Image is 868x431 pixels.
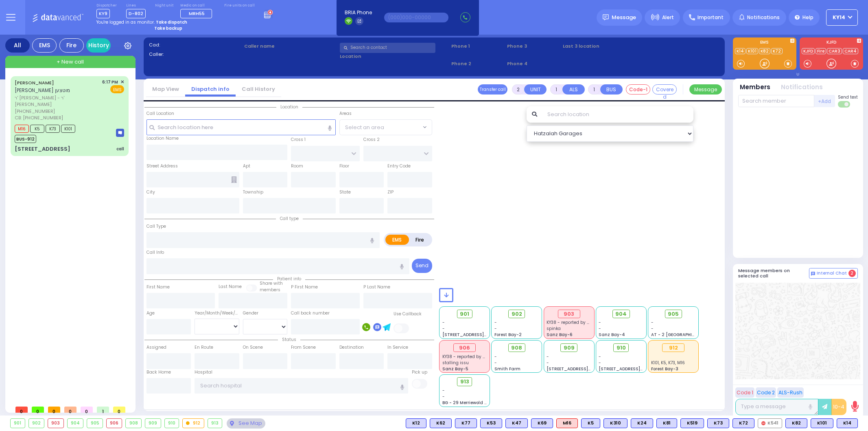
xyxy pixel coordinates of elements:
span: KY38 - reported by KY42 [547,319,597,325]
span: Select an area [345,123,384,132]
label: En Route [195,344,213,351]
label: EMS [733,40,796,46]
label: Pick up [412,369,427,376]
div: K310 [603,418,627,428]
span: - [651,319,654,325]
span: - [547,360,549,366]
div: BLS [707,418,729,428]
span: Alert [662,14,674,21]
span: - [651,325,654,332]
span: stalling issu [442,360,469,366]
div: 908 [126,419,141,428]
span: spinka [547,325,561,332]
div: BLS [455,418,477,428]
span: EMS [110,85,124,93]
div: K69 [531,418,553,428]
div: K53 [480,418,502,428]
div: K81 [656,418,677,428]
div: 906 [107,419,122,428]
span: members [260,287,280,293]
a: Fire [816,48,826,54]
span: [STREET_ADDRESS][PERSON_NAME] [599,366,676,372]
div: BLS [811,418,833,428]
span: 0 [32,407,44,413]
label: Hospital [195,369,212,376]
span: [STREET_ADDRESS][PERSON_NAME] [442,332,519,338]
img: red-radio-icon.svg [761,421,765,425]
label: City [146,189,155,196]
h5: Message members on selected call [738,268,809,279]
div: K62 [430,418,452,428]
div: 912 [183,419,204,428]
label: Dispatcher [96,3,117,8]
label: Caller: [149,51,242,58]
label: Night unit [155,3,173,8]
div: 902 [29,419,44,428]
span: You're logged in as monitor. [96,19,155,25]
a: CAR3 [827,48,842,54]
div: K12 [406,418,426,428]
label: Last 3 location [563,43,641,50]
label: Location [340,53,448,60]
label: Call back number [291,310,330,317]
label: Call Info [146,249,164,256]
span: Phone 2 [451,60,504,67]
label: First Name [146,284,170,290]
div: [STREET_ADDRESS] [15,145,70,153]
span: M16 [15,125,29,133]
span: 904 [615,310,627,318]
input: Search member [738,95,814,107]
span: Sanz Bay-4 [599,332,625,338]
span: Phone 1 [451,43,504,50]
span: D-802 [126,9,146,18]
button: Internal Chat 2 [809,268,858,279]
span: BUS-912 [15,135,36,143]
label: Turn off text [838,100,851,108]
span: Smith Farm [494,366,520,372]
label: Location Name [146,135,179,142]
div: BLS [680,418,704,428]
span: [PERSON_NAME] מוטצען [15,87,70,94]
span: Other building occupants [231,176,237,183]
label: EMS [385,235,409,245]
span: 913 [460,378,469,386]
div: 903 [48,419,63,428]
strong: Take backup [154,25,182,31]
label: Medic on call [180,3,215,8]
div: 906 [453,343,476,352]
div: Year/Month/Week/Day [195,310,239,317]
span: [STREET_ADDRESS][PERSON_NAME] [547,366,623,372]
span: - [547,354,549,360]
div: 913 [208,419,222,428]
label: Fire units on call [224,3,255,8]
span: - [494,325,497,332]
div: K73 [707,418,729,428]
div: K519 [680,418,704,428]
span: Message [612,13,636,22]
span: + New call [57,58,84,66]
button: ALS [562,84,585,95]
span: Help [802,14,813,21]
span: - [599,319,601,325]
label: Use Callback [394,311,422,317]
label: Caller name [244,43,337,50]
div: K77 [455,418,477,428]
div: M16 [556,418,578,428]
label: Fire [409,235,431,245]
div: BLS [656,418,677,428]
div: BLS [837,418,858,428]
span: BG - 29 Merriewold S. [442,400,488,406]
span: 909 [564,344,575,352]
label: Last Name [219,284,242,290]
input: Search location [542,106,693,123]
label: Age [146,310,155,317]
span: - [599,360,601,366]
button: KY14 [826,9,858,26]
span: 0 [113,407,125,413]
label: Room [291,163,303,169]
div: BLS [732,418,754,428]
div: 910 [165,419,179,428]
a: History [86,38,111,53]
input: Search a contact [340,43,435,53]
div: K72 [732,418,754,428]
